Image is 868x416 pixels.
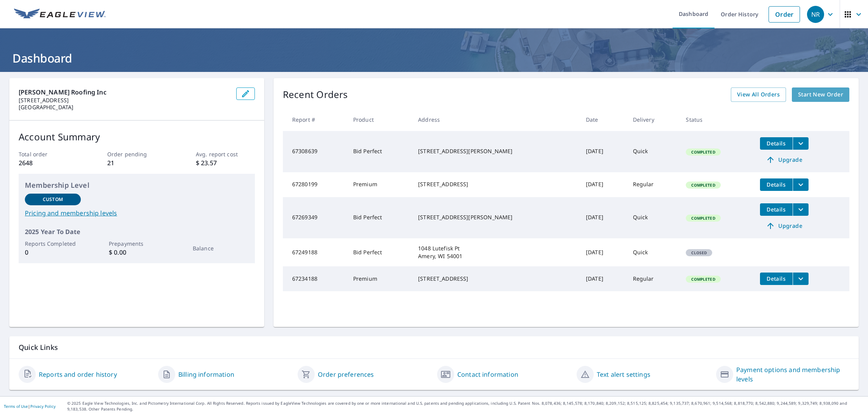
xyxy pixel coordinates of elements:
div: [STREET_ADDRESS] [418,180,573,188]
img: EV Logo [14,9,106,20]
span: View All Orders [737,90,780,100]
td: 67249188 [283,238,347,266]
a: Reports and order history [39,370,117,379]
p: [STREET_ADDRESS] [19,97,230,104]
span: Details [765,206,788,213]
p: Reports Completed [25,239,81,248]
p: Prepayments [109,239,165,248]
span: Upgrade [765,221,804,231]
td: [DATE] [580,131,627,172]
span: Closed [687,250,711,255]
p: Balance [193,244,249,252]
button: filesDropdownBtn-67269349 [793,203,809,216]
td: Premium [347,172,412,197]
p: | [4,404,56,409]
th: Address [412,108,580,131]
a: Terms of Use [4,404,28,409]
button: filesDropdownBtn-67308639 [793,137,809,150]
p: © 2025 Eagle View Technologies, Inc. and Pictometry International Corp. All Rights Reserved. Repo... [67,400,864,412]
h1: Dashboard [9,50,859,66]
span: Upgrade [765,155,804,164]
span: Details [765,275,788,282]
button: detailsBtn-67234188 [760,273,793,285]
td: Bid Perfect [347,238,412,266]
th: Status [680,108,753,131]
span: Start New Order [798,90,843,100]
button: filesDropdownBtn-67280199 [793,178,809,191]
td: [DATE] [580,172,627,197]
p: 2025 Year To Date [25,227,249,236]
a: Order preferences [318,370,374,379]
th: Date [580,108,627,131]
td: 67269349 [283,197,347,238]
td: Regular [627,266,680,291]
p: Custom [43,196,63,203]
div: 1048 Lutefisk Pt Amery, WI 54001 [418,245,573,260]
p: 0 [25,248,81,257]
td: [DATE] [580,238,627,266]
button: detailsBtn-67308639 [760,137,793,150]
td: [DATE] [580,197,627,238]
div: [STREET_ADDRESS] [418,275,573,283]
td: Quick [627,197,680,238]
div: [STREET_ADDRESS][PERSON_NAME] [418,213,573,221]
a: View All Orders [731,87,786,102]
div: NR [807,6,824,23]
a: Payment options and membership levels [736,365,849,384]
p: 21 [107,158,166,168]
button: filesDropdownBtn-67234188 [793,273,809,285]
p: $ 23.57 [196,158,255,168]
p: Account Summary [19,130,255,144]
p: [PERSON_NAME] Roofing Inc [19,87,230,97]
td: 67308639 [283,131,347,172]
span: Completed [687,149,720,155]
th: Delivery [627,108,680,131]
span: Details [765,181,788,188]
td: [DATE] [580,266,627,291]
span: Completed [687,182,720,188]
td: Quick [627,238,680,266]
p: $ 0.00 [109,248,165,257]
a: Text alert settings [597,370,650,379]
a: Billing information [178,370,234,379]
td: Bid Perfect [347,197,412,238]
p: Avg. report cost [196,150,255,158]
td: Premium [347,266,412,291]
button: detailsBtn-67269349 [760,203,793,216]
td: 67234188 [283,266,347,291]
button: detailsBtn-67280199 [760,178,793,191]
p: [GEOGRAPHIC_DATA] [19,104,230,111]
span: Completed [687,276,720,282]
div: [STREET_ADDRESS][PERSON_NAME] [418,147,573,155]
a: Privacy Policy [30,404,56,409]
p: Quick Links [19,343,849,352]
p: Order pending [107,150,166,158]
a: Start New Order [792,87,849,102]
p: Recent Orders [283,87,348,102]
p: 2648 [19,158,78,168]
td: Bid Perfect [347,131,412,172]
span: Completed [687,215,720,221]
a: Upgrade [760,154,809,166]
p: Membership Level [25,180,249,191]
a: Pricing and membership levels [25,208,249,218]
th: Report # [283,108,347,131]
a: Contact information [457,370,518,379]
td: Quick [627,131,680,172]
p: Total order [19,150,78,158]
th: Product [347,108,412,131]
a: Upgrade [760,220,809,232]
td: Regular [627,172,680,197]
span: Details [765,140,788,147]
a: Order [769,6,800,23]
td: 67280199 [283,172,347,197]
